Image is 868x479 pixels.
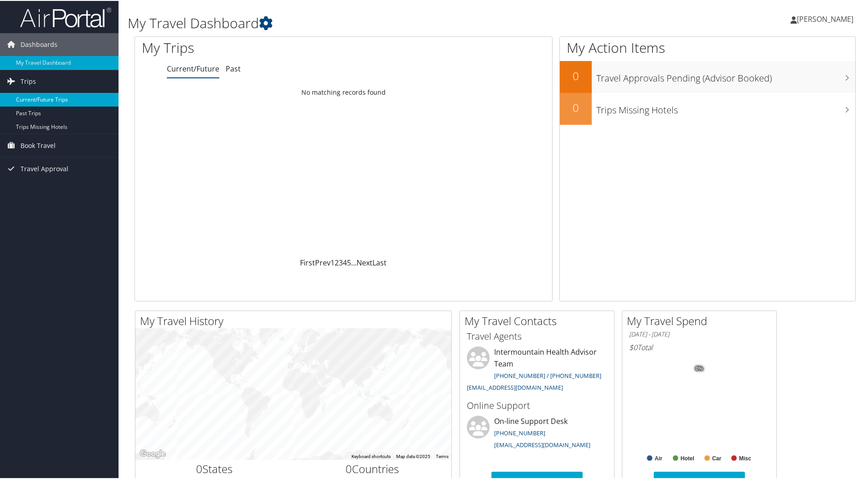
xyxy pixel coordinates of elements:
[128,13,618,32] h1: My Travel Dashboard
[739,454,751,461] text: Misc
[465,312,614,328] h2: My Travel Contacts
[560,60,855,92] a: 0Travel Approvals Pending (Advisor Booked)
[655,454,662,461] text: Air
[560,37,855,56] h1: My Action Items
[596,66,855,84] h3: Travel Approvals Pending (Advisor Booked)
[494,428,545,436] a: [PHONE_NUMBER]
[300,257,315,267] a: First
[347,257,351,267] a: 5
[339,257,343,267] a: 3
[396,453,430,458] span: Map data ©2025
[696,365,703,371] tspan: 0%
[315,257,331,267] a: Prev
[629,329,770,338] h6: [DATE] - [DATE]
[560,99,592,115] h2: 0
[436,453,449,458] a: Terms (opens in new tab)
[560,92,855,124] a: 0Trips Missing Hotels
[467,398,607,411] h3: Online Support
[346,460,352,475] span: 0
[20,6,111,27] img: airportal-logo.png
[21,133,56,156] span: Book Travel
[494,440,590,448] a: [EMAIL_ADDRESS][DOMAIN_NAME]
[627,312,776,328] h2: My Travel Spend
[351,257,356,267] span: …
[138,447,168,459] a: Open this area in Google Maps (opens a new window)
[467,329,607,342] h3: Travel Agents
[138,447,168,459] img: Google
[351,453,391,459] button: Keyboard shortcuts
[21,32,57,55] span: Dashboards
[462,415,612,452] li: On-line Support Desk
[467,382,563,391] a: [EMAIL_ADDRESS][DOMAIN_NAME]
[372,257,387,267] a: Last
[196,460,202,475] span: 0
[712,454,721,461] text: Car
[494,371,601,379] a: [PHONE_NUMBER] / [PHONE_NUMBER]
[356,257,372,267] a: Next
[21,157,68,179] span: Travel Approval
[797,13,853,23] span: [PERSON_NAME]
[335,257,339,267] a: 2
[140,312,451,328] h2: My Travel History
[629,341,770,352] h6: Total
[560,67,592,83] h2: 0
[462,346,612,394] li: Intermountain Health Advisor Team
[226,63,241,73] a: Past
[596,98,855,116] h3: Trips Missing Hotels
[142,37,372,56] h1: My Trips
[167,63,219,73] a: Current/Future
[331,257,335,267] a: 1
[681,454,694,461] text: Hotel
[629,341,637,352] span: $0
[300,460,445,476] h2: Countries
[135,83,552,100] td: No matching records found
[790,5,863,32] a: [PERSON_NAME]
[21,69,36,92] span: Trips
[142,460,287,476] h2: States
[343,257,347,267] a: 4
